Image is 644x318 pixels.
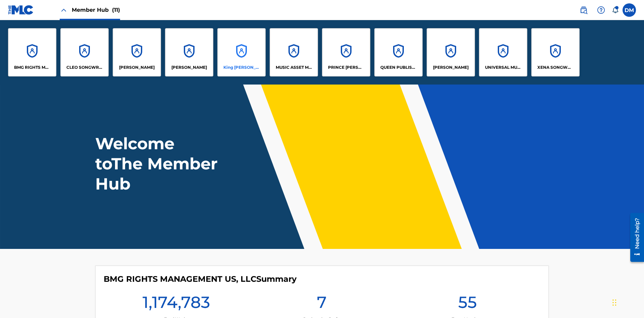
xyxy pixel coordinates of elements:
p: MUSIC ASSET MANAGEMENT (MAM) [276,64,312,70]
div: Notifications [612,7,619,13]
span: Member Hub [72,6,120,14]
a: AccountsQUEEN PUBLISHA [374,28,423,76]
a: AccountsXENA SONGWRITER [531,28,580,76]
iframe: Resource Center [625,210,644,265]
p: RONALD MCTESTERSON [433,64,469,70]
div: User Menu [623,3,636,17]
p: EYAMA MCSINGER [171,64,207,70]
a: AccountsMUSIC ASSET MANAGEMENT (MAM) [270,28,318,76]
img: MLC Logo [8,5,34,15]
img: search [580,6,588,14]
iframe: Chat Widget [610,286,644,318]
h1: 7 [317,292,327,316]
p: CLEO SONGWRITER [66,64,103,70]
a: AccountsPRINCE [PERSON_NAME] [322,28,370,76]
div: Help [594,3,608,17]
a: AccountsKing [PERSON_NAME] [217,28,266,76]
p: PRINCE MCTESTERSON [328,64,365,70]
a: AccountsBMG RIGHTS MANAGEMENT US, LLC [8,28,56,76]
p: King McTesterson [223,64,260,70]
img: Close [60,6,68,14]
a: AccountsUNIVERSAL MUSIC PUB GROUP [479,28,527,76]
h4: BMG RIGHTS MANAGEMENT US, LLC [104,274,297,284]
h1: Welcome to The Member Hub [95,134,221,194]
img: help [597,6,605,14]
h1: 1,174,783 [143,292,210,316]
span: (11) [112,7,120,13]
h1: 55 [458,292,477,316]
p: XENA SONGWRITER [537,64,574,70]
a: Accounts[PERSON_NAME] [113,28,161,76]
p: QUEEN PUBLISHA [380,64,417,70]
div: Drag [612,293,616,313]
a: Accounts[PERSON_NAME] [165,28,213,76]
a: Public Search [577,3,590,17]
a: AccountsCLEO SONGWRITER [60,28,109,76]
p: ELVIS COSTELLO [119,64,155,70]
a: Accounts[PERSON_NAME] [427,28,475,76]
p: BMG RIGHTS MANAGEMENT US, LLC [14,64,51,70]
p: UNIVERSAL MUSIC PUB GROUP [485,64,522,70]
